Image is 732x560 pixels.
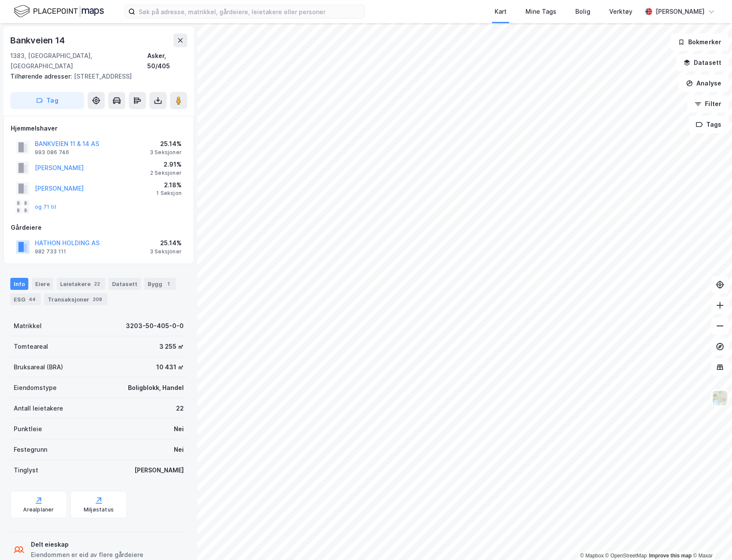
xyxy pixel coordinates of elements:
div: Bankveien 14 [10,33,67,47]
div: 22 [92,280,102,288]
span: Tilhørende adresser: [10,73,74,80]
div: 3 Seksjoner [150,248,182,255]
div: Gårdeiere [11,222,187,233]
div: 2.18% [156,180,182,190]
div: Mine Tags [525,6,556,17]
div: 993 086 746 [35,149,69,156]
div: Bruksareal (BRA) [14,362,63,372]
div: Eiendommen er eid av flere gårdeiere [31,550,143,560]
button: Tags [689,116,729,133]
div: [PERSON_NAME] [134,465,184,475]
button: Datasett [676,54,729,71]
div: Verktøy [609,6,632,17]
div: Boligblokk, Handel [128,383,184,393]
div: 44 [27,295,37,304]
div: [STREET_ADDRESS] [10,71,180,82]
div: Kart [495,6,507,17]
input: Søk på adresse, matrikkel, gårdeiere, leietakere eller personer [135,5,364,18]
div: Leietakere [57,278,105,290]
a: Improve this map [649,553,692,559]
div: Transaksjoner [44,293,107,305]
img: logo.f888ab2527a4732fd821a326f86c7f29.svg [14,4,104,19]
div: 1 Seksjon [156,190,182,197]
button: Analyse [679,75,729,92]
button: Tag [10,92,84,109]
div: Antall leietakere [14,403,63,414]
div: 3 Seksjoner [150,149,182,156]
div: Eiere [32,278,53,290]
div: Tomteareal [14,341,48,352]
div: Matrikkel [14,321,42,331]
div: [PERSON_NAME] [656,6,705,17]
div: Bolig [575,6,590,17]
div: 3203-50-405-0-0 [126,321,184,331]
div: 2 Seksjoner [150,170,182,177]
div: Punktleie [14,424,42,434]
div: 22 [176,403,184,414]
div: Nei [174,444,184,455]
div: Kontrollprogram for chat [689,519,732,560]
div: Miljøstatus [84,506,114,513]
div: Delt eieskap [31,539,143,550]
div: 10 431 ㎡ [156,362,184,372]
img: Z [712,390,728,406]
button: Filter [687,95,729,113]
div: 3 255 ㎡ [159,341,184,352]
div: Nei [174,424,184,434]
div: Eiendomstype [14,383,57,393]
div: Tinglyst [14,465,38,475]
iframe: Chat Widget [689,519,732,560]
div: 25.14% [150,139,182,149]
div: 2.91% [150,159,182,170]
button: Bokmerker [671,33,729,51]
div: Datasett [109,278,141,290]
div: Info [10,278,28,290]
div: Bygg [144,278,176,290]
div: 1 [164,280,173,288]
div: Asker, 50/405 [147,51,187,71]
div: ESG [10,293,41,305]
a: OpenStreetMap [605,553,647,559]
div: 25.14% [150,238,182,248]
div: Hjemmelshaver [11,123,187,134]
div: 208 [91,295,104,304]
div: Arealplaner [23,506,54,513]
a: Mapbox [580,553,604,559]
div: Festegrunn [14,444,47,455]
div: 982 733 111 [35,248,66,255]
div: 1383, [GEOGRAPHIC_DATA], [GEOGRAPHIC_DATA] [10,51,147,71]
